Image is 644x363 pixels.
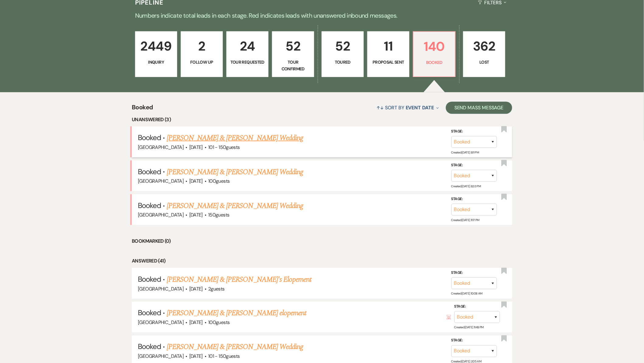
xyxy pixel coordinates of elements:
[446,102,512,114] button: Send Mass Message
[132,116,512,124] li: Unanswered (3)
[377,104,384,111] span: ↑↓
[417,36,451,57] p: 140
[138,144,184,150] span: [GEOGRAPHIC_DATA]
[189,319,203,326] span: [DATE]
[276,59,310,72] p: Tour Confirmed
[103,11,541,20] p: Numbers indicate total leads in each stage. Red indicates leads with unanswered inbound messages.
[189,286,203,292] span: [DATE]
[367,31,409,77] a: 11Proposal Sent
[167,167,303,178] a: [PERSON_NAME] & [PERSON_NAME] Wedding
[371,36,405,56] p: 11
[132,257,512,265] li: Answered (41)
[406,104,434,111] span: Event Date
[208,353,240,360] span: 101 - 150 guests
[451,196,497,203] label: Stage:
[181,31,223,77] a: 2Follow Up
[185,59,219,65] p: Follow Up
[326,36,360,56] p: 52
[413,31,456,77] a: 140Booked
[138,274,161,284] span: Booked
[454,326,484,330] span: Created: [DATE] 11:49 PM
[451,184,481,188] span: Created: [DATE] 8:33 PM
[463,31,505,77] a: 362Lost
[417,59,451,66] p: Booked
[138,286,184,292] span: [GEOGRAPHIC_DATA]
[451,128,497,135] label: Stage:
[132,237,512,245] li: Bookmarked (0)
[208,178,229,184] span: 100 guests
[185,36,219,56] p: 2
[208,319,229,326] span: 100 guests
[167,274,312,285] a: [PERSON_NAME] & [PERSON_NAME]'s Elopement
[189,212,203,218] span: [DATE]
[326,59,360,65] p: Toured
[167,308,306,319] a: [PERSON_NAME] & [PERSON_NAME] elopement
[208,212,229,218] span: 150 guests
[167,200,303,211] a: [PERSON_NAME] & [PERSON_NAME] Wedding
[139,59,173,65] p: Inquiry
[208,144,240,150] span: 101 - 150 guests
[139,36,173,56] p: 2449
[189,144,203,150] span: [DATE]
[138,201,161,210] span: Booked
[189,353,203,360] span: [DATE]
[138,178,184,184] span: [GEOGRAPHIC_DATA]
[167,342,303,353] a: [PERSON_NAME] & [PERSON_NAME] Wedding
[138,308,161,318] span: Booked
[138,212,184,218] span: [GEOGRAPHIC_DATA]
[230,59,264,65] p: Tour Requested
[451,270,497,277] label: Stage:
[208,286,225,292] span: 2 guests
[276,36,310,56] p: 52
[230,36,264,56] p: 24
[467,36,501,56] p: 362
[226,31,268,77] a: 24Tour Requested
[451,337,497,344] label: Stage:
[138,319,184,326] span: [GEOGRAPHIC_DATA]
[454,304,500,310] label: Stage:
[138,133,161,142] span: Booked
[138,167,161,176] span: Booked
[135,31,177,77] a: 2449Inquiry
[451,150,479,154] span: Created: [DATE] 8:11 PM
[451,162,497,169] label: Stage:
[132,103,153,116] span: Booked
[138,353,184,360] span: [GEOGRAPHIC_DATA]
[374,100,441,116] button: Sort By Event Date
[467,59,501,65] p: Lost
[322,31,364,77] a: 52Toured
[272,31,314,77] a: 52Tour Confirmed
[451,218,479,222] span: Created: [DATE] 11:17 PM
[451,292,482,296] span: Created: [DATE] 10:08 AM
[371,59,405,65] p: Proposal Sent
[138,342,161,351] span: Booked
[189,178,203,184] span: [DATE]
[167,132,303,143] a: [PERSON_NAME] & [PERSON_NAME] Wedding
